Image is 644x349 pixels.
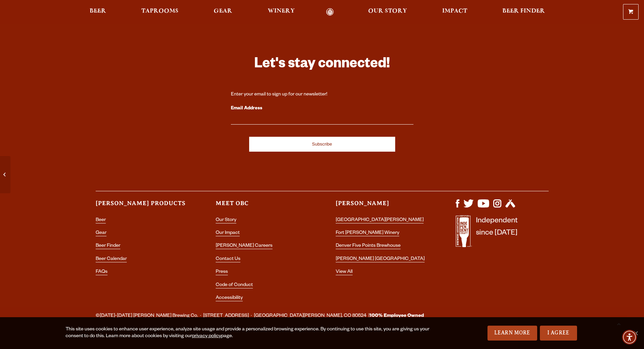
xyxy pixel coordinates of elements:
[336,257,425,262] a: [PERSON_NAME] [GEOGRAPHIC_DATA]
[90,8,106,14] span: Beer
[216,218,236,223] a: Our Story
[216,243,272,249] a: [PERSON_NAME] Careers
[369,313,424,319] strong: 100% Employee Owned
[216,296,243,301] a: Accessibility
[141,8,178,14] span: Taprooms
[231,55,413,75] h3: Let's stay connected!
[263,8,299,16] a: Winery
[216,283,253,288] a: Code of Conduct
[216,199,309,213] h3: Meet OBC
[438,8,472,16] a: Impact
[364,8,411,16] a: Our Story
[137,8,183,16] a: Taprooms
[336,269,353,275] a: View All
[216,269,228,275] a: Press
[268,8,295,14] span: Winery
[493,204,501,210] a: Visit us on Instagram
[610,315,627,332] a: Scroll to top
[336,243,401,249] a: Denver Five Points Brewhouse
[317,8,343,16] a: Odell Home
[540,326,577,341] a: I Agree
[336,218,424,223] a: [GEOGRAPHIC_DATA][PERSON_NAME]
[96,257,127,262] a: Beer Calendar
[502,8,545,14] span: Beer Finder
[442,8,467,14] span: Impact
[209,8,237,16] a: Gear
[216,231,240,236] a: Our Impact
[476,215,518,251] p: Independent since [DATE]
[96,269,108,275] a: FAQs
[368,8,407,14] span: Our Story
[96,218,106,223] a: Beer
[96,312,424,321] span: ©[DATE]-[DATE] [PERSON_NAME] Brewing Co. · [STREET_ADDRESS] · [GEOGRAPHIC_DATA][PERSON_NAME], CO ...
[249,137,395,152] input: Subscribe
[463,204,474,210] a: Visit us on X (formerly Twitter)
[478,204,489,210] a: Visit us on YouTube
[487,326,537,341] a: Learn More
[96,231,106,236] a: Gear
[505,204,515,210] a: Visit us on Untappd
[336,199,429,213] h3: [PERSON_NAME]
[96,199,189,213] h3: [PERSON_NAME] Products
[622,330,637,345] div: Accessibility Menu
[214,8,232,14] span: Gear
[96,243,120,249] a: Beer Finder
[85,8,111,16] a: Beer
[192,334,221,339] a: privacy policy
[456,204,459,210] a: Visit us on Facebook
[498,8,549,16] a: Beer Finder
[231,91,413,98] div: Enter your email to sign up for our newsletter!
[336,231,399,236] a: Fort [PERSON_NAME] Winery
[216,257,240,262] a: Contact Us
[66,326,432,340] div: This site uses cookies to enhance user experience, analyze site usage and provide a personalized ...
[231,104,413,113] label: Email Address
